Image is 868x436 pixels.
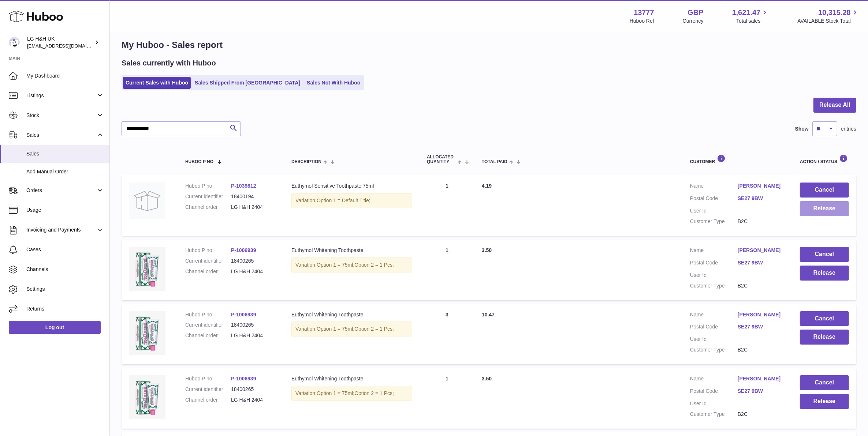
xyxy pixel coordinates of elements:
button: Release [800,394,849,409]
a: 1,621.47 Total sales [732,8,769,25]
dt: Huboo P no [185,183,231,189]
dt: Name [690,375,738,384]
td: 1 [420,175,474,236]
span: Option 1 = 75ml; [317,326,354,332]
a: SE27 9BW [738,323,785,330]
dt: Name [690,311,738,320]
dt: User Id [690,336,738,343]
span: Channels [26,266,104,273]
span: 10.47 [482,312,495,317]
a: Sales Not With Huboo [304,77,363,89]
img: veechen@lghnh.co.uk [9,37,20,48]
label: Show [795,125,809,132]
span: Sales [26,150,104,157]
span: entries [841,125,856,132]
dt: Channel order [185,268,231,275]
img: whitening-toothpaste.webp [129,375,165,419]
a: SE27 9BW [738,388,785,395]
td: 3 [420,304,474,365]
strong: GBP [688,8,703,18]
dd: LG H&H 2404 [231,332,277,339]
span: Sales [26,132,96,139]
dd: LG H&H 2404 [231,204,277,211]
dt: Customer Type [690,282,738,289]
span: AVAILABLE Stock Total [797,18,859,25]
dt: Channel order [185,396,231,403]
span: Option 2 = 1 Pcs; [354,262,394,268]
button: Release [800,330,849,345]
a: [PERSON_NAME] [738,247,785,254]
strong: 13777 [634,8,654,18]
dt: Channel order [185,204,231,211]
span: Usage [26,207,104,214]
span: [EMAIL_ADDRESS][DOMAIN_NAME] [27,43,108,49]
span: 4.19 [482,183,492,189]
span: Huboo P no [185,159,213,164]
span: Option 2 = 1 Pcs; [354,390,394,396]
span: 10,315.28 [818,8,851,18]
span: Total paid [482,159,507,164]
dt: Current identifier [185,258,231,264]
div: Variation: [291,322,412,337]
dt: Huboo P no [185,247,231,254]
dd: 18400194 [231,193,277,200]
div: Euthymol Sensitive Toothpaste 75ml [291,183,412,189]
h2: Sales currently with Huboo [122,58,216,68]
dt: User Id [690,272,738,279]
button: Cancel [800,375,849,390]
div: Variation: [291,193,412,208]
dt: Channel order [185,332,231,339]
div: Euthymol Whitening Toothpaste [291,375,412,382]
span: Option 1 = 75ml; [317,262,354,268]
a: [PERSON_NAME] [738,311,785,318]
a: [PERSON_NAME] [738,183,785,189]
img: whitening-toothpaste.webp [129,311,165,355]
dt: Current identifier [185,322,231,328]
dd: LG H&H 2404 [231,268,277,275]
dd: B2C [738,282,785,289]
div: Variation: [291,258,412,272]
dt: Customer Type [690,411,738,418]
button: Cancel [800,247,849,262]
a: Current Sales with Huboo [123,77,191,89]
a: P-1006939 [231,312,256,317]
span: 3.50 [482,247,492,253]
span: 1,621.47 [732,8,761,18]
a: SE27 9BW [738,195,785,202]
dt: Postal Code [690,323,738,332]
span: Stock [26,112,96,119]
button: Cancel [800,183,849,198]
dt: Name [690,247,738,256]
a: P-1006939 [231,247,256,253]
div: Huboo Ref [630,18,654,25]
dd: B2C [738,218,785,225]
dd: 18400265 [231,386,277,393]
td: 1 [420,240,474,300]
div: Currency [683,18,704,25]
span: ALLOCATED Quantity [427,155,456,164]
span: Orders [26,187,96,194]
span: Option 1 = 75ml; [317,390,354,396]
dd: B2C [738,346,785,353]
a: P-1039812 [231,183,256,189]
dt: User Id [690,207,738,214]
div: Action / Status [800,154,849,164]
dt: Postal Code [690,259,738,268]
span: Listings [26,92,96,99]
dt: Name [690,183,738,191]
button: Cancel [800,311,849,326]
dd: 18400265 [231,322,277,328]
span: Add Manual Order [26,168,104,175]
dt: Current identifier [185,193,231,200]
dt: Huboo P no [185,375,231,382]
div: LG H&H UK [27,35,93,49]
span: My Dashboard [26,72,104,79]
td: 1 [420,368,474,429]
div: Euthymol Whitening Toothpaste [291,311,412,318]
div: Variation: [291,386,412,401]
dt: Postal Code [690,195,738,204]
h1: My Huboo - Sales report [122,39,856,51]
a: SE27 9BW [738,259,785,266]
span: Description [291,159,321,164]
a: 10,315.28 AVAILABLE Stock Total [797,8,859,25]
